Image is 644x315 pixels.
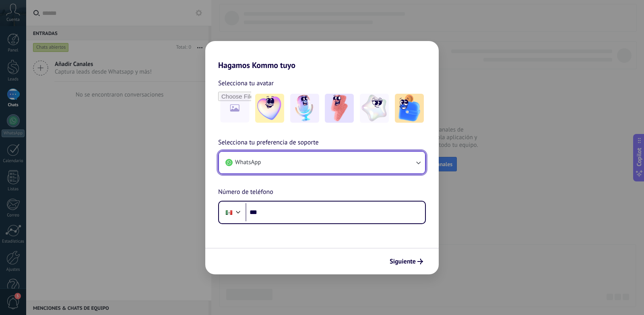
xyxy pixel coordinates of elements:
[390,259,416,264] span: Siguiente
[395,94,424,123] img: -5.jpeg
[205,41,439,70] h2: Hagamos Kommo tuyo
[386,255,427,268] button: Siguiente
[221,204,237,221] div: Mexico: + 52
[290,94,319,123] img: -2.jpeg
[219,152,425,173] button: WhatsApp
[218,78,274,89] span: Selecciona tu avatar
[218,138,319,148] span: Selecciona tu preferencia de soporte
[218,187,273,198] span: Número de teléfono
[255,94,284,123] img: -1.jpeg
[235,159,261,167] span: WhatsApp
[360,94,389,123] img: -4.jpeg
[325,94,354,123] img: -3.jpeg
